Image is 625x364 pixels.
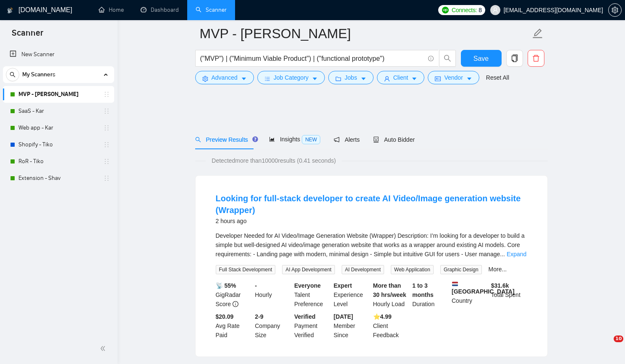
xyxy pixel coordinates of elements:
[216,282,236,289] b: 📡 55%
[206,156,342,165] span: Detected more than 10000 results (0.41 seconds)
[216,216,527,226] div: 2 hours ago
[507,251,526,257] a: Expand
[6,68,19,81] button: search
[528,50,544,67] button: delete
[100,344,108,353] span: double-left
[7,4,13,17] img: logo
[412,282,434,298] b: 1 to 3 months
[439,55,455,62] span: search
[528,55,544,62] span: delete
[334,136,360,143] span: Alerts
[251,135,259,143] div: Tooltip anchor
[442,7,449,13] img: upwork-logo.png
[195,71,254,84] button: settingAdvancedcaret-down
[393,73,408,82] span: Client
[214,312,254,340] div: Avg Rate Paid
[233,301,238,307] span: info-circle
[264,75,270,82] span: bars
[294,313,316,320] b: Verified
[461,50,502,67] button: Save
[103,91,110,98] span: holder
[255,313,263,320] b: 2-9
[500,251,505,257] span: ...
[255,282,257,289] b: -
[18,170,98,187] a: Extension - Shav
[293,281,332,309] div: Talent Preference
[335,75,341,82] span: folder
[486,73,509,82] a: Reset All
[411,75,417,82] span: caret-down
[216,231,527,259] div: Developer Needed for AI Video/Image Generation Website (Wrapper) Description: I’m looking for a d...
[103,108,110,114] span: holder
[103,158,110,165] span: holder
[3,66,114,187] li: My Scanners
[371,312,411,340] div: Client Feedback
[99,6,124,13] a: homeHome
[452,281,515,295] b: [GEOGRAPHIC_DATA]
[608,3,622,17] button: setting
[435,75,441,82] span: idcard
[269,136,320,143] span: Insights
[195,137,201,143] span: search
[294,282,321,289] b: Everyone
[489,266,507,273] a: More...
[18,86,98,103] a: MVP - [PERSON_NAME]
[532,28,543,39] span: edit
[103,125,110,131] span: holder
[302,135,320,144] span: NEW
[282,265,335,274] span: AI App Development
[444,73,463,82] span: Vendor
[439,50,456,67] button: search
[334,313,353,320] b: [DATE]
[332,312,371,340] div: Member Since
[373,136,415,143] span: Auto Bidder
[18,153,98,170] a: RoR - Tiko
[466,75,472,82] span: caret-down
[473,53,489,64] span: Save
[253,312,293,340] div: Company Size
[141,6,179,13] a: dashboardDashboard
[22,66,55,83] span: My Scanners
[332,281,371,309] div: Experience Level
[216,313,234,320] b: $20.09
[200,23,531,44] input: Scanner name...
[342,265,384,274] span: AI Development
[216,194,521,215] a: Looking for full-stack developer to create AI Video/Image generation website (Wrapper)
[214,281,254,309] div: GigRadar Score
[5,27,50,44] span: Scanner
[373,313,392,320] b: ⭐️ 4.99
[440,265,482,274] span: Graphic Design
[6,72,19,78] span: search
[195,136,256,143] span: Preview Results
[257,71,325,84] button: barsJob Categorycaret-down
[103,141,110,148] span: holder
[3,46,114,63] li: New Scanner
[371,281,411,309] div: Hourly Load
[452,281,458,287] img: 🇳🇱
[10,46,107,63] a: New Scanner
[361,75,366,82] span: caret-down
[596,335,617,356] iframe: Intercom live chat
[507,55,523,62] span: copy
[274,73,309,82] span: Job Category
[411,281,450,309] div: Duration
[103,175,110,182] span: holder
[608,7,622,13] a: setting
[328,71,374,84] button: folderJobscaret-down
[428,71,479,84] button: idcardVendorcaret-down
[18,120,98,136] a: Web app - Kar
[345,73,357,82] span: Jobs
[384,75,390,82] span: user
[334,137,340,143] span: notification
[609,7,621,13] span: setting
[269,136,275,142] span: area-chart
[491,282,509,289] b: $ 31.6k
[18,136,98,153] a: Shopify - Tiko
[373,137,379,143] span: robot
[614,335,623,342] span: 10
[479,5,482,15] span: 8
[18,103,98,120] a: SaaS - Kar
[489,281,529,309] div: Total Spent
[377,71,425,84] button: userClientcaret-down
[452,5,477,15] span: Connects:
